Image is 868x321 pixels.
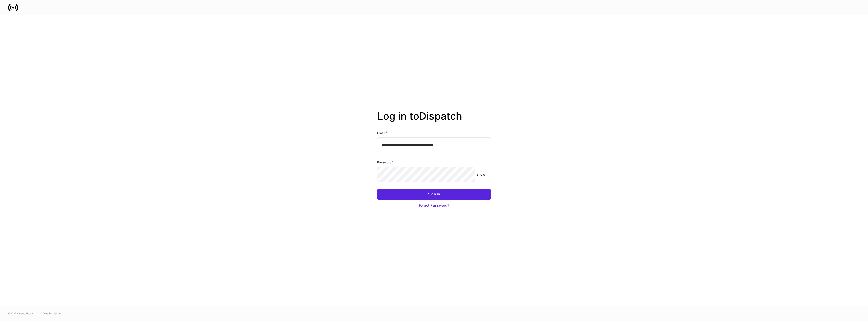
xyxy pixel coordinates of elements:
h6: Password [377,160,394,165]
h2: Log in to Dispatch [377,110,491,130]
p: show [477,172,485,177]
a: Data Disclaimer [43,311,62,315]
div: Forgot Password? [419,203,449,208]
div: Sign In [428,192,440,197]
button: Sign In [377,189,491,200]
h6: Email [377,130,387,135]
span: © 2025 OneAdvisory [8,311,33,315]
button: Forgot Password? [377,200,491,211]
